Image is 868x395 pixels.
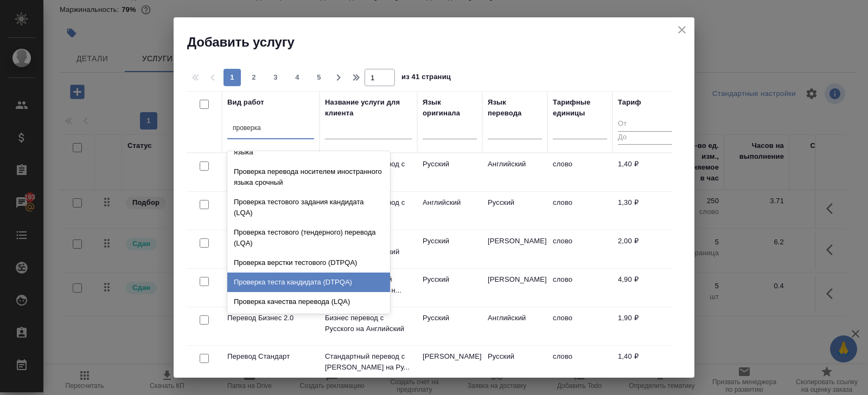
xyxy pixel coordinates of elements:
td: [PERSON_NAME] [482,230,547,268]
div: Язык перевода [488,97,542,119]
td: Русский [482,346,547,384]
p: Бизнес перевод с Русского на Английский [325,313,412,334]
div: Тарифные единицы [553,97,607,119]
p: Стандартный перевод с [PERSON_NAME] на Ру... [325,351,412,373]
button: 4 [289,69,306,86]
td: Русский [482,192,547,230]
div: Язык оригинала [423,97,477,119]
td: Английский [482,153,547,191]
div: Проверка верстки тестового (DTPQA) [227,253,390,273]
button: close [674,22,690,38]
td: слово [547,192,612,230]
input: От [618,118,672,131]
td: 1,30 ₽ [612,192,678,230]
button: 3 [267,69,284,86]
div: Проверка качества перевода (LQA) [227,292,390,312]
input: До [618,131,672,145]
td: 1,40 ₽ [612,153,678,191]
button: 5 [310,69,328,86]
span: 3 [267,72,284,83]
td: 1,40 ₽ [612,346,678,384]
p: Перевод Бизнес 2.0 [227,313,314,323]
span: 2 [245,72,263,83]
div: Проверка теста кандидата (DTPQA) [227,273,390,292]
div: Проверка тестового задания кандидата (LQA) [227,192,390,223]
button: 2 [245,69,263,86]
span: 5 [310,72,328,83]
td: Английский [417,192,482,230]
td: 1,90 ₽ [612,307,678,345]
td: 2,00 ₽ [612,230,678,268]
h2: Добавить услугу [187,34,694,51]
td: 4,90 ₽ [612,269,678,307]
p: Перевод Стандарт [227,351,314,362]
td: [PERSON_NAME] [417,346,482,384]
div: Вид работ [227,97,264,108]
td: Русский [417,269,482,307]
td: слово [547,346,612,384]
td: Русский [417,153,482,191]
td: [PERSON_NAME] [482,269,547,307]
td: слово [547,307,612,345]
td: Русский [417,230,482,268]
div: Тариф [618,97,641,108]
td: слово [547,269,612,307]
div: Проверка перевода носителем иностранного языка срочный [227,162,390,192]
td: слово [547,230,612,268]
span: 4 [289,72,306,83]
span: из 41 страниц [401,70,451,86]
div: Проверка тестового (тендерного) перевода (LQA) [227,223,390,253]
td: Английский [482,307,547,345]
td: слово [547,153,612,191]
div: Название услуги для клиента [325,97,412,119]
td: Русский [417,307,482,345]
